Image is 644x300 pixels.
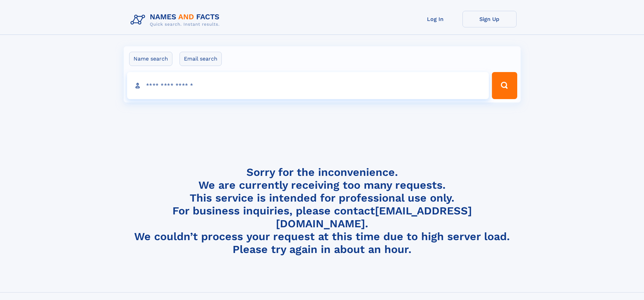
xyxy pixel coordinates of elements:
[129,52,172,66] label: Name search
[128,11,225,29] img: Logo Names and Facts
[492,72,517,99] button: Search Button
[462,11,517,27] a: Sign Up
[128,166,517,256] h4: Sorry for the inconvenience. We are currently receiving too many requests. This service is intend...
[276,204,472,230] a: [EMAIL_ADDRESS][DOMAIN_NAME]
[408,11,462,27] a: Log In
[180,52,222,66] label: Email search
[127,72,489,99] input: search input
